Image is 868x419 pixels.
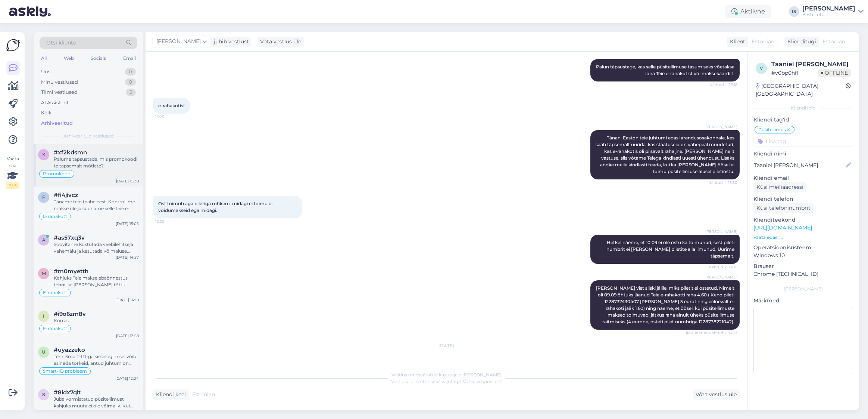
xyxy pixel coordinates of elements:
div: juhib vestlust [211,38,249,46]
p: Kliendi telefon [753,195,853,203]
p: Märkmed [753,297,853,305]
span: 13:25 [155,114,183,120]
div: Socials [89,53,107,63]
span: Smart-ID probleem [43,369,87,373]
span: Nähtud ✓ 13:35 [709,264,737,270]
div: Tere. Smart-ID-ga sisselogimisel võib esineda tõrkeid, antud juhtum on juba meie IT-osakonnale uu... [54,353,139,367]
div: Vaata siia [6,155,19,189]
div: Web [62,53,75,63]
span: [PERSON_NAME] [705,124,737,130]
span: Nähtud ✓ 13:18 [709,82,737,87]
div: Võta vestlus üle [257,37,304,47]
div: Kliendi info [753,105,853,111]
div: Klient [727,38,745,46]
div: Küsi meiliaadressi [753,182,806,192]
div: Küsi telefoninumbrit [753,203,814,213]
span: #i9o6zm8v [54,311,86,317]
div: [DATE] 15:38 [116,178,139,184]
span: #as57xq3v [54,234,85,241]
span: Estonian [822,38,845,46]
div: 2 / 3 [6,182,19,189]
div: 2 [126,89,136,96]
span: Hetkel näeme, et 10.09 ei ole ostu ka toimunud, sest pileti numbrit ei [PERSON_NAME] piletite all... [606,240,736,259]
span: E-rahakott [43,326,67,331]
div: # v0bp0hfl [771,69,818,77]
div: Email [122,53,137,63]
div: Korras [54,317,139,324]
span: [PERSON_NAME] [156,37,201,46]
div: Aktiivne [725,5,771,18]
span: v [760,65,763,71]
div: [PERSON_NAME] [753,286,853,292]
p: Brauser [753,262,853,270]
p: Klienditeekond [753,216,853,224]
span: Püsitellimus [758,127,786,132]
span: Nähtud ✓ 13:30 [708,180,737,185]
a: [PERSON_NAME]Eesti Loto [802,6,864,18]
div: [GEOGRAPHIC_DATA], [GEOGRAPHIC_DATA] [756,82,846,98]
p: Kliendi nimi [753,150,853,158]
span: i [43,313,44,319]
span: #fi4jivcz [54,192,78,198]
div: Minu vestlused [41,78,78,86]
div: [PERSON_NAME] [802,6,855,12]
i: „Võtke vestlus üle” [461,379,502,384]
div: Võta vestlus üle [693,389,740,400]
span: Ost toimub aga piletiga rohkem midagi ei toimu ei võidumakseid ega midagi. [158,201,274,213]
span: a [42,237,46,243]
div: Juba vormistatud püsitellimust kahjuks muuta ei ole võimalik. Kui soovite, et püsitellimuse ostu ... [54,396,139,409]
a: [URL][DOMAIN_NAME] [753,224,812,231]
span: x [42,152,45,157]
span: [PERSON_NAME] [705,229,737,234]
div: Uus [41,68,50,76]
div: Klienditugi [784,38,816,46]
span: Estonian [752,38,774,46]
span: Vestlus on määratud kasutajale [PERSON_NAME] [391,372,502,378]
span: m [42,271,46,276]
p: Kliendi email [753,174,853,182]
div: [DATE] 15:05 [116,221,139,227]
input: Lisa nimi [754,161,844,169]
span: u [42,349,46,355]
span: Otsi kliente [46,39,76,47]
span: E-rahakott [43,214,67,219]
div: Kahjuks Teie makse ebaõnnestus tehnilise [PERSON_NAME] tõttu. Kontrollisime makse [PERSON_NAME] k... [54,275,139,288]
span: 13:32 [155,219,183,224]
div: IS [789,6,799,17]
div: Täname teid teabe eest. Kontrollime makse üle ja suuname selle teie e-rahakotti. [54,198,139,212]
div: Kliendi keel [153,391,186,398]
div: 0 [125,78,136,86]
div: Taaniel [PERSON_NAME] [771,60,851,69]
div: [DATE] 14:18 [116,297,139,303]
div: Kõik [41,109,52,117]
div: Eesti Loto [802,12,855,18]
div: AI Assistent [41,99,69,107]
div: [DATE] 13:58 [116,333,139,339]
p: Chrome [TECHNICAL_ID] [753,270,853,278]
p: Windows 10 [753,252,853,259]
img: Askly Logo [6,38,20,52]
span: Offline [818,69,851,77]
div: 0 [125,68,136,76]
p: Vaata edasi ... [753,234,853,241]
span: #8idx7qlt [54,389,81,396]
div: [DATE] 14:57 [116,255,139,260]
span: Tänan. Easton teie juhtumi edasi arendusosakonnale, kes saab täpsemalt uurida, kas staatuseid on ... [596,135,736,174]
span: 8 [42,392,45,397]
div: [DATE] [153,342,740,349]
span: Vestluse ülevõtmiseks vajutage [391,379,502,384]
span: #uyazzeko [54,346,85,353]
div: Soovitame kustutada veebilehitseja vahemälu ja kasutada võimaluse korral erinevaid veebilehitseja... [54,241,139,255]
div: Arhiveeritud [41,120,73,127]
span: #m0myetth [54,268,88,275]
span: Estonian [192,391,215,398]
div: Palume täpsustada, mis promokoodi te täpsemalt mõtlete? [54,156,139,169]
p: Operatsioonisüsteem [753,244,853,252]
span: (Muudetud) Nähtud ✓ 14:41 [686,330,737,336]
span: [PERSON_NAME] vist siiski jälile, miks piletit ei ostetud. Nimelt oli 09.09 õhtuks jäänud Teie e-... [596,285,736,324]
p: Kliendi tag'id [753,116,853,124]
span: [PERSON_NAME] [705,274,737,280]
span: Arhiveeritud vestlused [63,133,114,139]
div: All [40,53,48,63]
span: E-rahakott [43,290,67,295]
